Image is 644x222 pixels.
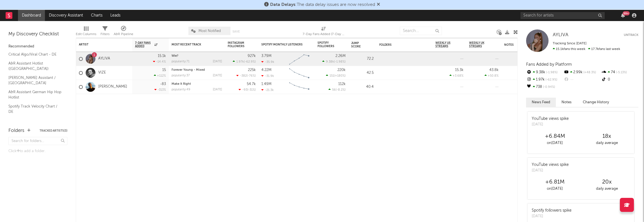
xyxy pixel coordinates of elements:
[101,24,109,40] div: Filters
[8,103,62,115] a: Spotify Track Velocity Chart / DE
[228,41,247,48] div: Instagram Followers
[328,88,346,91] div: ( )
[261,68,271,72] div: 4.22M
[240,74,247,77] span: -382
[40,129,67,132] button: Tracked Artists(3)
[526,62,572,67] span: Fans Added by Platform
[601,76,638,83] div: 0
[624,32,638,38] button: Untrack
[553,33,568,37] span: AYLIVA
[553,42,586,45] span: Tracking Since: [DATE]
[135,41,153,48] span: 7-Day Fans Added
[449,74,463,77] div: +3.68 %
[303,31,345,38] div: 7-Day Fans Added (7-Day Fans Added)
[351,56,374,62] div: 72.2
[532,122,569,127] div: [DATE]
[233,60,256,63] div: ( )
[154,88,166,91] div: -313 %
[79,43,121,46] div: Artist
[76,24,96,40] div: Edit Columns
[247,82,256,86] div: 54.7k
[248,68,256,72] div: 225k
[245,60,255,63] span: -62.9 %
[8,43,67,50] div: Recommended
[160,82,166,86] div: -83
[529,179,581,186] div: +6.81M
[213,74,222,77] div: [DATE]
[455,68,463,72] div: 15.3k
[18,10,45,21] a: Dashboard
[532,168,569,173] div: [DATE]
[532,214,572,219] div: [DATE]
[332,88,336,91] span: 56
[98,70,106,75] a: VIZE
[621,13,625,18] button: 99+
[232,30,240,33] button: Save
[601,69,638,76] div: 74
[172,54,222,58] div: Wie?
[529,133,581,140] div: +6.84M
[242,88,247,91] span: -93
[8,137,67,145] input: Search for folders...
[504,43,560,47] div: Notes
[532,208,572,214] div: Spotify followers spike
[335,60,345,63] span: -1.98 %
[287,52,312,66] svg: Chart title
[553,47,620,51] span: 17.7k fans last week
[261,54,271,58] div: 3.79M
[526,98,556,107] button: News Feed
[545,71,558,74] span: -1.98 %
[213,60,222,63] div: [DATE]
[532,116,569,122] div: YouTube views spike
[8,75,62,86] a: [PERSON_NAME] Assistant / [GEOGRAPHIC_DATA]
[87,10,106,21] a: Charts
[581,186,633,192] div: daily average
[553,47,585,51] span: 15.1k fans this week
[172,54,178,58] a: Wie?
[261,43,303,46] div: Spotify Monthly Listeners
[526,76,563,83] div: 1.97k
[556,98,577,107] button: Notes
[520,12,605,19] input: Search for artists
[351,70,374,76] div: 42.5
[270,3,375,7] span: : The data delay issues are now resolved
[236,60,244,63] span: 1.97k
[526,83,563,91] div: 738
[337,88,345,91] span: -8.2 %
[435,41,455,48] span: Weekly US Streams
[326,60,334,63] span: 9.38k
[261,88,274,92] div: -21.3k
[337,68,346,72] div: 220k
[8,89,62,100] a: A&R Assistant German Hip Hop Hotlist
[172,83,191,86] a: Make It Right
[577,98,615,107] button: Change History
[114,24,133,40] div: A&R Pipeline
[287,66,312,80] svg: Chart title
[198,29,221,33] span: Most Notified
[379,43,421,47] div: Folders
[8,31,67,38] div: My Discovery Checklist
[158,54,166,58] div: 15.1k
[529,140,581,147] div: on [DATE]
[581,133,633,140] div: 18 x
[489,68,499,72] div: 43.8k
[287,80,312,94] svg: Chart title
[98,84,127,89] a: [PERSON_NAME]
[335,54,346,58] div: 2.26M
[8,60,62,72] a: A&R Assistant Hotlist ([GEOGRAPHIC_DATA])
[98,56,110,61] a: AYLIVA
[261,74,274,78] div: -31.9k
[236,74,256,77] div: ( )
[172,88,190,91] div: popularity: 49
[532,162,569,168] div: YouTube views spike
[400,27,442,35] input: Search...
[377,3,380,7] span: Dismiss
[172,68,222,72] div: Forever Young - Mixed
[261,82,271,86] div: 1.49M
[261,60,274,64] div: -35.9k
[326,74,346,77] div: ( )
[563,76,601,83] div: --
[351,84,374,90] div: 40.4
[485,74,499,77] div: +50.8 %
[172,60,189,63] div: popularity: 71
